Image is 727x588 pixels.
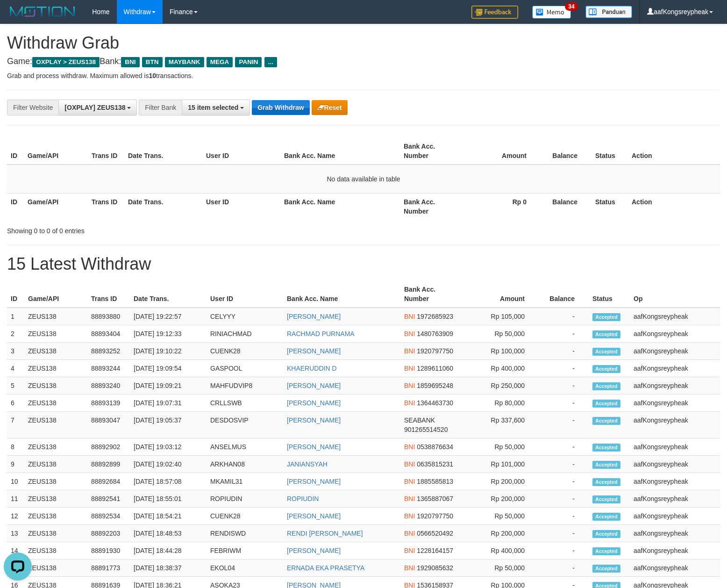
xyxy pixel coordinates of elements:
[592,547,620,555] span: Accepted
[7,5,78,19] img: MOTION_logo.png
[539,281,589,308] th: Balance
[404,313,415,320] span: BNI
[400,281,463,308] th: Bank Acc. Number
[87,490,130,508] td: 88892541
[207,559,283,577] td: EKOL04
[417,347,453,355] span: Copy 1920797750 to clipboard
[207,525,283,542] td: RENDISWD
[539,394,589,412] td: -
[280,138,400,165] th: Bank Acc. Name
[463,542,539,559] td: Rp 400,000
[539,308,589,325] td: -
[592,495,620,503] span: Accepted
[87,456,130,473] td: 88892899
[539,343,589,360] td: -
[24,308,87,325] td: ZEUS138
[630,360,720,377] td: aafKongsreypheak
[64,104,125,111] span: [OXPLAY] ZEUS138
[130,412,207,438] td: [DATE] 19:05:37
[124,193,202,220] th: Date Trans.
[404,443,415,451] span: BNI
[471,6,518,19] img: Feedback.jpg
[7,542,24,559] td: 14
[463,412,539,438] td: Rp 337,600
[130,490,207,508] td: [DATE] 18:55:01
[417,547,453,554] span: Copy 1228164157 to clipboard
[207,490,283,508] td: ROPIUDIN
[565,2,577,11] span: 34
[88,193,124,220] th: Trans ID
[463,456,539,473] td: Rp 101,000
[24,438,87,456] td: ZEUS138
[235,57,262,67] span: PANIN
[24,343,87,360] td: ZEUS138
[287,365,337,372] a: KHAERUDDIN D
[24,325,87,343] td: ZEUS138
[585,6,632,18] img: panduan.png
[287,399,341,407] a: [PERSON_NAME]
[417,382,453,389] span: Copy 1859695248 to clipboard
[463,559,539,577] td: Rp 50,000
[630,508,720,525] td: aafKongsreypheak
[130,559,207,577] td: [DATE] 18:38:37
[7,71,720,80] p: Grab and process withdraw. Maximum allowed is transactions.
[400,138,464,165] th: Bank Acc. Number
[404,495,415,502] span: BNI
[630,343,720,360] td: aafKongsreypheak
[24,394,87,412] td: ZEUS138
[404,399,415,407] span: BNI
[404,547,415,554] span: BNI
[87,394,130,412] td: 88893139
[539,412,589,438] td: -
[539,525,589,542] td: -
[287,330,355,337] a: RACHMAD PURNAMA
[130,473,207,490] td: [DATE] 18:57:08
[539,490,589,508] td: -
[130,542,207,559] td: [DATE] 18:44:28
[287,564,364,572] a: ERNADA EKA PRASETYA
[87,473,130,490] td: 88892684
[130,325,207,343] td: [DATE] 19:12:33
[592,513,620,521] span: Accepted
[207,325,283,343] td: RINIACHMAD
[404,365,415,372] span: BNI
[87,542,130,559] td: 88891930
[404,564,415,572] span: BNI
[464,138,541,165] th: Amount
[539,377,589,394] td: -
[24,508,87,525] td: ZEUS138
[202,193,280,220] th: User ID
[24,377,87,394] td: ZEUS138
[7,360,24,377] td: 4
[592,444,620,452] span: Accepted
[630,308,720,325] td: aafKongsreypheak
[630,456,720,473] td: aafKongsreypheak
[7,165,720,194] td: No data available in table
[207,281,283,308] th: User ID
[417,512,453,520] span: Copy 1920797750 to clipboard
[24,138,88,165] th: Game/API
[130,308,207,325] td: [DATE] 19:22:57
[24,490,87,508] td: ZEUS138
[24,360,87,377] td: ZEUS138
[630,377,720,394] td: aafKongsreypheak
[87,508,130,525] td: 88892534
[287,347,341,355] a: [PERSON_NAME]
[207,412,283,438] td: DESDOSVIP
[7,308,24,325] td: 1
[404,347,415,355] span: BNI
[149,72,156,79] strong: 10
[539,438,589,456] td: -
[121,57,139,67] span: BNI
[207,394,283,412] td: CRLLSWB
[7,394,24,412] td: 6
[207,473,283,490] td: MKAMIL31
[463,508,539,525] td: Rp 50,000
[463,308,539,325] td: Rp 105,000
[417,443,453,451] span: Copy 0538876634 to clipboard
[287,547,341,554] a: [PERSON_NAME]
[287,382,341,389] a: [PERSON_NAME]
[592,400,620,408] span: Accepted
[130,343,207,360] td: [DATE] 19:10:22
[539,456,589,473] td: -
